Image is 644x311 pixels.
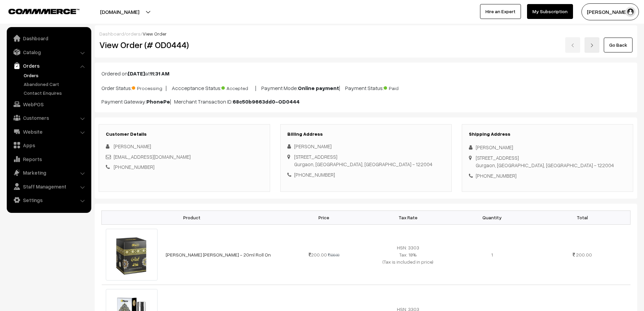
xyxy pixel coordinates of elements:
a: [EMAIL_ADDRESS][DOMAIN_NAME] [114,154,191,160]
p: Payment Gateway: | Merchant Transaction ID: [101,97,630,106]
span: 1 [491,252,493,258]
a: Settings [8,194,89,206]
a: Orders [22,72,89,79]
span: 200.00 [309,252,327,258]
th: Price [282,210,366,224]
a: Marketing [8,166,89,179]
img: user [625,7,636,17]
img: gilaf 20ml 1.jpg [106,229,158,281]
div: [STREET_ADDRESS] Gurgaon, [GEOGRAPHIC_DATA], [GEOGRAPHIC_DATA] - 122004 [476,154,614,169]
span: [PERSON_NAME] [114,143,151,149]
a: orders [126,31,141,37]
p: Ordered on at [101,69,630,77]
p: Order Status: | Accceptance Status: | Payment Mode: | Payment Status: [101,83,630,92]
button: [DOMAIN_NAME] [76,3,163,20]
a: Dashboard [8,32,89,44]
a: COMMMERCE [8,7,68,15]
b: 11:31 AM [150,70,169,77]
b: 68c50b9663dd0-OD0444 [233,98,300,105]
th: Product [102,210,282,224]
a: Apps [8,139,89,151]
h3: Billing Address [287,131,445,137]
a: Staff Management [8,180,89,193]
button: [PERSON_NAME] D [581,3,639,20]
div: [PERSON_NAME] [287,142,445,150]
a: Abandoned Cart [22,81,89,88]
th: Quantity [450,210,534,224]
div: [PHONE_NUMBER] [287,171,445,179]
span: View Order [143,31,167,37]
th: Tax Rate [366,210,450,224]
b: PhonePe [146,98,170,105]
div: / / [99,30,633,37]
span: Accepted [221,83,255,92]
a: Catalog [8,46,89,58]
span: Paid [384,83,418,92]
th: Total [534,210,630,224]
a: Contact Enquires [22,89,89,96]
span: 200.00 [576,252,592,258]
b: [DATE] [128,70,145,77]
a: Go Back [604,38,633,52]
h3: Customer Details [106,131,263,137]
strike: 500.00 [328,253,339,257]
div: [STREET_ADDRESS] Gurgaon, [GEOGRAPHIC_DATA], [GEOGRAPHIC_DATA] - 122004 [294,153,432,168]
a: Website [8,126,89,138]
a: Orders [8,60,89,72]
h3: Shipping Address [469,131,626,137]
a: Hire an Expert [480,4,521,19]
div: [PHONE_NUMBER] [469,172,626,180]
a: Dashboard [99,31,124,37]
h2: View Order (# OD0444) [99,40,270,50]
a: Customers [8,112,89,124]
a: My Subscription [527,4,573,19]
img: COMMMERCE [8,9,79,14]
b: Online payment [298,85,339,91]
a: WebPOS [8,98,89,110]
div: [PERSON_NAME] [469,143,626,151]
a: Reports [8,153,89,165]
a: [PERSON_NAME] [PERSON_NAME] - 20ml Roll On [166,252,271,258]
a: [PHONE_NUMBER] [114,164,154,170]
span: HSN: 3303 Tax: 18% (Tax is included in price) [383,245,433,265]
img: right-arrow.png [590,43,594,47]
span: Processing [132,83,166,92]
